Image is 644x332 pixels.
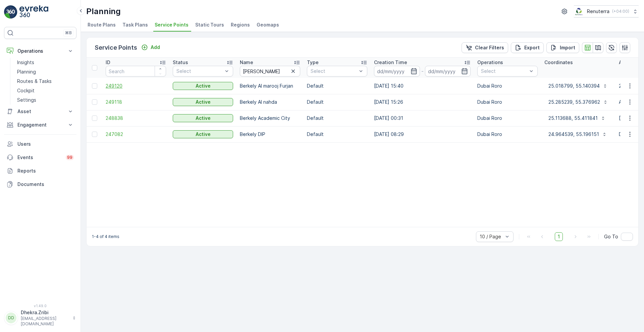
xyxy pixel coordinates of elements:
p: Select [176,68,223,75]
p: Status [173,59,188,66]
p: Planning [86,6,121,17]
input: dd/mm/yyyy [374,66,420,77]
p: Users [17,141,74,147]
img: logo [4,5,17,19]
a: Settings [14,95,76,105]
p: Select [311,68,357,75]
p: Settings [17,97,36,103]
p: Clear Filters [475,44,504,51]
a: 249120 [106,83,166,89]
button: Operations [4,44,76,58]
button: Active [173,130,233,138]
p: Select [481,68,527,75]
span: 1 [555,232,563,241]
a: Insights [14,58,76,67]
span: Route Plans [88,21,116,28]
button: Active [173,114,233,122]
td: Berkely Al nahda [236,94,304,110]
a: Users [4,137,76,151]
td: Default [304,126,371,142]
input: Search [240,66,300,77]
a: Events99 [4,151,76,164]
p: Name [240,59,253,66]
p: 24.964539, 55.196151 [548,131,599,138]
p: Documents [17,181,74,188]
span: Geomaps [257,21,279,28]
button: Add [139,43,163,51]
td: Berkely DIP [236,126,304,142]
td: Dubai Roro [474,94,541,110]
td: Dubai Roro [474,78,541,94]
span: Static Tours [195,21,224,28]
p: Insights [17,59,34,66]
span: Go To [604,233,618,240]
p: 1-4 of 4 items [92,234,119,239]
p: Reports [17,168,74,174]
p: - [421,67,424,75]
p: Type [307,59,319,66]
p: Active [196,131,211,138]
button: Active [173,82,233,90]
div: DD [6,313,16,323]
p: ( +04:00 ) [612,9,629,14]
p: Asset [17,108,63,115]
input: dd/mm/yyyy [425,66,471,77]
a: Reports [4,164,76,178]
p: Dhekra.Zribi [21,309,69,316]
a: Routes & Tasks [14,77,76,86]
td: Default [304,78,371,94]
a: 247082 [106,131,166,138]
td: Dubai Roro [474,126,541,142]
button: 25.113688, 55.411841 [544,113,610,124]
p: Service Points [95,43,137,52]
span: Service Points [155,21,189,28]
p: Events [17,154,62,161]
div: Toggle Row Selected [92,132,97,137]
p: Address [619,59,638,66]
td: Berkely Academic City [236,110,304,126]
a: 249118 [106,99,166,105]
div: Toggle Row Selected [92,115,97,121]
button: 25.018799, 55.140394 [544,81,612,91]
p: ⌘B [65,30,72,36]
td: [DATE] 15:40 [371,78,474,94]
button: DDDhekra.Zribi[EMAIL_ADDRESS][DOMAIN_NAME] [4,309,76,327]
span: v 1.49.0 [4,304,76,308]
span: Regions [231,21,250,28]
p: Renuterra [587,8,609,15]
p: Routes & Tasks [17,78,52,85]
p: Cockpit [17,87,35,94]
td: Berkely Al marooj Furjan [236,78,304,94]
p: Active [196,83,211,89]
td: Dubai Roro [474,110,541,126]
p: 25.285239, 55.376962 [548,99,600,105]
p: Planning [17,68,36,75]
p: 25.113688, 55.411841 [548,115,598,122]
button: Import [546,42,579,53]
button: Engagement [4,118,76,132]
a: Planning [14,67,76,77]
p: Operations [477,59,503,66]
button: Active [173,98,233,106]
p: 25.018799, 55.140394 [548,83,600,89]
p: [EMAIL_ADDRESS][DOMAIN_NAME] [21,316,69,327]
img: Screenshot_2024-07-26_at_13.33.01.png [574,8,584,15]
p: Creation Time [374,59,407,66]
div: Toggle Row Selected [92,99,97,105]
button: 24.964539, 55.196151 [544,129,611,140]
input: Search [106,66,166,77]
p: Add [151,44,160,51]
div: Toggle Row Selected [92,83,97,89]
p: ID [106,59,110,66]
button: 25.285239, 55.376962 [544,97,612,107]
p: Operations [17,48,63,54]
a: 248838 [106,115,166,122]
td: Default [304,94,371,110]
td: [DATE] 08:29 [371,126,474,142]
button: Renuterra(+04:00) [574,5,639,17]
button: Export [511,42,544,53]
